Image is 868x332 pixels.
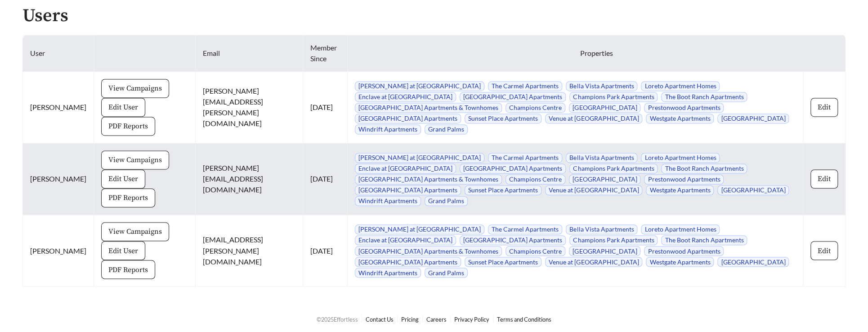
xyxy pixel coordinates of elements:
span: The Boot Ranch Apartments [661,164,747,173]
span: [GEOGRAPHIC_DATA] Apartments & Townhomes [355,246,502,256]
span: Enclave at [GEOGRAPHIC_DATA] [355,92,456,102]
button: View Campaigns [101,222,169,241]
a: Edit User [101,102,145,111]
span: Sunset Place Apartments [465,185,541,195]
span: Edit User [108,173,138,184]
button: PDF Reports [101,260,155,279]
h2: Users [22,6,846,26]
span: Bella Vista Apartments [566,81,637,91]
span: Venue at [GEOGRAPHIC_DATA] [545,114,642,123]
span: Prestonwood Apartments [644,174,724,184]
button: PDF Reports [101,188,155,207]
span: Bella Vista Apartments [566,224,637,234]
button: Edit User [101,169,145,188]
td: [PERSON_NAME] [23,72,94,143]
span: [GEOGRAPHIC_DATA] Apartments [460,164,566,173]
span: Champions Centre [506,246,565,256]
a: View Campaigns [101,83,169,92]
span: Edit [818,173,831,184]
td: [PERSON_NAME] [23,215,94,287]
button: Edit [810,98,838,117]
span: Champions Centre [506,103,565,113]
span: Edit User [108,102,138,113]
span: The Carmel Apartments [488,153,562,163]
button: Edit [810,169,838,188]
span: The Boot Ranch Apartments [661,92,747,102]
a: Privacy Policy [454,315,489,323]
span: [PERSON_NAME] at [GEOGRAPHIC_DATA] [355,81,484,91]
button: Edit [810,241,838,260]
span: [GEOGRAPHIC_DATA] Apartments [460,92,566,102]
span: Champions Centre [506,174,565,184]
th: Email [196,35,303,72]
span: Westgate Apartments [646,185,714,195]
span: View Campaigns [108,226,162,237]
span: The Carmel Apartments [488,81,562,91]
th: User [23,35,94,72]
span: Champions Park Apartments [569,92,658,102]
span: Windrift Apartments [355,196,421,206]
span: Edit [818,102,831,113]
span: Venue at [GEOGRAPHIC_DATA] [545,185,642,195]
span: Loreto Apartment Homes [641,81,720,91]
span: [GEOGRAPHIC_DATA] [569,246,640,256]
td: [DATE] [303,143,348,215]
span: PDF Reports [108,192,148,203]
span: [GEOGRAPHIC_DATA] Apartments & Townhomes [355,174,502,184]
span: Grand Palms [425,268,468,277]
span: Edit [818,245,831,256]
span: Bella Vista Apartments [566,153,637,163]
span: Edit User [108,245,138,256]
span: Grand Palms [425,124,468,134]
th: Member Since [303,35,348,72]
button: View Campaigns [101,150,169,169]
span: Westgate Apartments [646,257,714,267]
span: [PERSON_NAME] at [GEOGRAPHIC_DATA] [355,153,484,163]
span: [GEOGRAPHIC_DATA] Apartments [460,235,566,245]
span: © 2025 Effortless [317,315,358,323]
span: Champions Park Apartments [569,164,658,173]
span: Loreto Apartment Homes [641,224,720,234]
button: Edit User [101,98,145,117]
span: [GEOGRAPHIC_DATA] Apartments [355,114,461,123]
span: Enclave at [GEOGRAPHIC_DATA] [355,235,456,245]
span: Windrift Apartments [355,268,421,277]
span: Sunset Place Apartments [465,114,541,123]
a: View Campaigns [101,227,169,235]
td: [DATE] [303,215,348,287]
span: Loreto Apartment Homes [641,153,720,163]
span: [PERSON_NAME] at [GEOGRAPHIC_DATA] [355,224,484,234]
button: View Campaigns [101,79,169,98]
span: Enclave at [GEOGRAPHIC_DATA] [355,164,456,173]
span: View Campaigns [108,155,162,165]
span: [GEOGRAPHIC_DATA] Apartments [355,257,461,267]
span: Westgate Apartments [646,114,714,123]
span: The Carmel Apartments [488,224,562,234]
span: [GEOGRAPHIC_DATA] [569,174,640,184]
span: Prestonwood Apartments [644,246,724,256]
td: [EMAIL_ADDRESS][PERSON_NAME][DOMAIN_NAME] [196,215,303,287]
span: The Boot Ranch Apartments [661,235,747,245]
span: Sunset Place Apartments [465,257,541,267]
a: Careers [426,315,447,323]
span: [GEOGRAPHIC_DATA] Apartments & Townhomes [355,103,502,113]
a: Pricing [401,315,419,323]
a: View Campaigns [101,155,169,164]
button: Edit User [101,241,145,260]
span: [GEOGRAPHIC_DATA] [717,185,789,195]
td: [PERSON_NAME] [23,143,94,215]
span: PDF Reports [108,121,148,132]
a: Terms and Conditions [497,315,551,323]
span: [GEOGRAPHIC_DATA] Apartments [355,185,461,195]
span: Grand Palms [425,196,468,206]
td: [DATE] [303,72,348,143]
a: Edit User [101,246,145,254]
span: Venue at [GEOGRAPHIC_DATA] [545,257,642,267]
td: [PERSON_NAME][EMAIL_ADDRESS][PERSON_NAME][DOMAIN_NAME] [196,72,303,143]
span: [GEOGRAPHIC_DATA] [717,114,789,123]
span: Prestonwood Apartments [644,103,724,113]
span: [GEOGRAPHIC_DATA] [569,103,640,113]
span: Windrift Apartments [355,124,421,134]
span: Champions Park Apartments [569,235,658,245]
a: Contact Us [366,315,394,323]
